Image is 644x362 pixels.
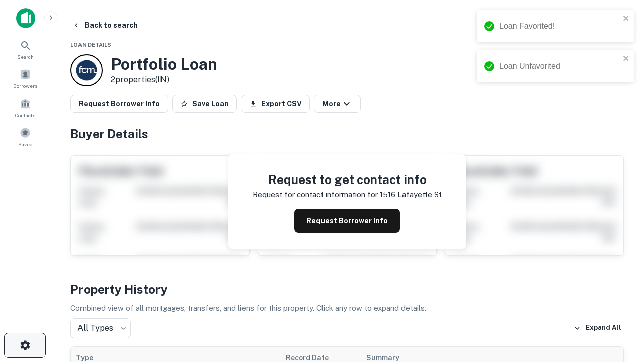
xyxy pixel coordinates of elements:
button: Back to search [68,16,142,34]
div: Loan Favorited! [499,20,620,32]
span: Borrowers [13,82,37,90]
p: Combined view of all mortgages, transfers, and liens for this property. Click any row to expand d... [70,302,624,314]
h4: Buyer Details [70,125,624,143]
a: Search [3,36,47,63]
button: Request Borrower Info [294,209,400,233]
span: Search [17,53,34,61]
p: 2 properties (IN) [111,74,217,86]
button: close [623,14,630,24]
div: Loan Unfavorited [499,60,620,72]
p: 1516 lafayette st [380,189,442,201]
a: Contacts [3,94,47,121]
span: Loan Details [70,42,111,48]
div: All Types [70,318,131,338]
iframe: Chat Widget [594,249,644,298]
img: capitalize-icon.png [16,8,35,28]
a: Saved [3,123,47,150]
button: Expand All [571,321,624,336]
h4: Request to get contact info [253,170,442,189]
h3: Portfolio Loan [111,55,217,74]
button: Export CSV [241,95,310,113]
h4: Property History [70,280,624,298]
button: close [623,54,630,64]
span: Contacts [15,111,35,119]
button: More [314,95,361,113]
button: Save Loan [172,95,237,113]
a: Borrowers [3,65,47,92]
span: Saved [18,140,33,148]
p: Request for contact information for [253,189,378,201]
button: Request Borrower Info [70,95,168,113]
